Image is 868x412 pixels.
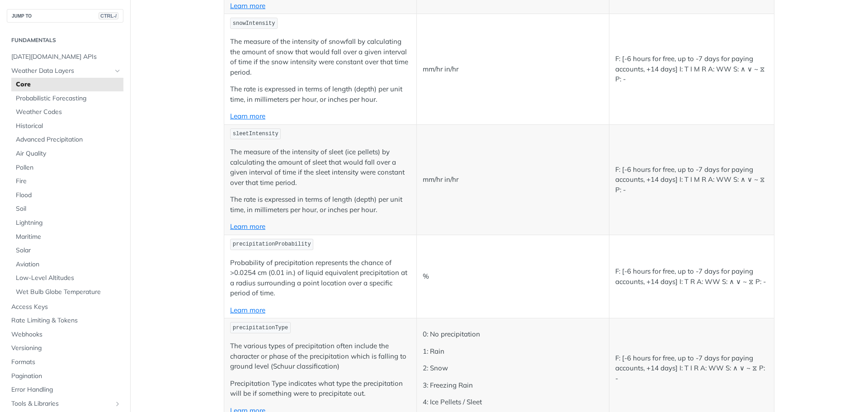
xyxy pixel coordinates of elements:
[423,397,603,407] p: 4: Ice Pellets / Sleet
[114,67,121,75] button: Hide subpages for Weather Data Layers
[230,1,265,10] a: Learn more
[11,147,123,161] a: Air Quality
[615,54,768,85] p: F: [-6 hours for free, up to -7 days for paying accounts, +14 days] I: T I M R A: WW S: ∧ ∨ ~ ⧖ P: -
[7,397,123,411] a: Tools & LibrariesShow subpages for Tools & Libraries
[423,363,603,374] p: 2: Snow
[7,328,123,341] a: Webhooks
[11,52,121,62] span: [DATE][DOMAIN_NAME] APIs
[615,353,768,384] p: F: [-6 hours for free, up to -7 days for paying accounts, +14 days] I: T I R A: WW S: ∧ ∨ ~ ⧖ P: -
[11,92,123,105] a: Probabilistic Forecasting
[11,230,123,244] a: Maritime
[423,380,603,391] p: 3: Freezing Rain
[16,218,121,227] span: Lightning
[7,341,123,355] a: Versioning
[423,175,603,185] p: mm/hr in/hr
[11,66,112,76] span: Weather Data Layers
[16,246,121,255] span: Solar
[16,204,121,213] span: Soil
[16,80,121,89] span: Core
[16,177,121,186] span: Fire
[11,175,123,188] a: Fire
[16,260,121,269] span: Aviation
[233,241,311,247] span: precipitationProbability
[11,78,123,91] a: Core
[230,84,410,104] p: The rate is expressed in terms of length (depth) per unit time, in millimeters per hour, or inche...
[16,122,121,131] span: Historical
[7,314,123,327] a: Rate Limiting & Tokens
[16,232,121,242] span: Maritime
[11,344,121,353] span: Versioning
[230,341,410,372] p: The various types of precipitation often include the character or phase of the precipitation whic...
[230,147,410,188] p: The measure of the intensity of sleet (ice pellets) by calculating the amount of sleet that would...
[16,288,121,297] span: Wet Bulb Globe Temperature
[230,37,410,77] p: The measure of the intensity of snowfall by calculating the amount of snow that would fall over a...
[16,163,121,172] span: Pollen
[11,202,123,216] a: Soil
[7,36,123,44] h2: Fundamentals
[11,133,123,147] a: Advanced Precipitation
[11,372,121,381] span: Pagination
[11,285,123,299] a: Wet Bulb Globe Temperature
[16,135,121,144] span: Advanced Precipitation
[423,346,603,357] p: 1: Rain
[11,119,123,133] a: Historical
[230,112,265,120] a: Learn more
[423,64,603,75] p: mm/hr in/hr
[615,266,768,287] p: F: [-6 hours for free, up to -7 days for paying accounts, +14 days] I: T R A: WW S: ∧ ∨ ~ ⧖ P: -
[7,64,123,78] a: Weather Data LayersHide subpages for Weather Data Layers
[99,12,118,19] span: CTRL-/
[11,303,121,312] span: Access Keys
[11,358,121,367] span: Formats
[233,325,288,331] span: precipitationType
[230,222,265,231] a: Learn more
[16,149,121,158] span: Air Quality
[11,189,123,202] a: Flood
[16,274,121,283] span: Low-Level Altitudes
[11,244,123,257] a: Solar
[233,20,275,27] span: snowIntensity
[7,9,123,23] button: JUMP TOCTRL-/
[423,329,603,340] p: 0: No precipitation
[7,369,123,383] a: Pagination
[230,258,410,298] p: Probability of precipitation represents the chance of >0.0254 cm (0.01 in.) of liquid equivalent ...
[7,355,123,369] a: Formats
[16,191,121,200] span: Flood
[11,161,123,175] a: Pollen
[16,94,121,103] span: Probabilistic Forecasting
[7,383,123,397] a: Error Handling
[11,316,121,325] span: Rate Limiting & Tokens
[11,385,121,394] span: Error Handling
[114,400,121,407] button: Show subpages for Tools & Libraries
[11,258,123,271] a: Aviation
[423,271,603,282] p: %
[230,379,410,399] p: Precipitation Type indicates what type the precipitation will be if something were to precipitate...
[7,50,123,64] a: [DATE][DOMAIN_NAME] APIs
[230,306,265,314] a: Learn more
[11,216,123,230] a: Lightning
[11,330,121,339] span: Webhooks
[230,194,410,215] p: The rate is expressed in terms of length (depth) per unit time, in millimeters per hour, or inche...
[11,399,112,408] span: Tools & Libraries
[11,271,123,285] a: Low-Level Altitudes
[615,165,768,195] p: F: [-6 hours for free, up to -7 days for paying accounts, +14 days] I: T I M R A: WW S: ∧ ∨ ~ ⧖ P: -
[233,131,278,137] span: sleetIntensity
[11,105,123,119] a: Weather Codes
[7,300,123,314] a: Access Keys
[16,108,121,117] span: Weather Codes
